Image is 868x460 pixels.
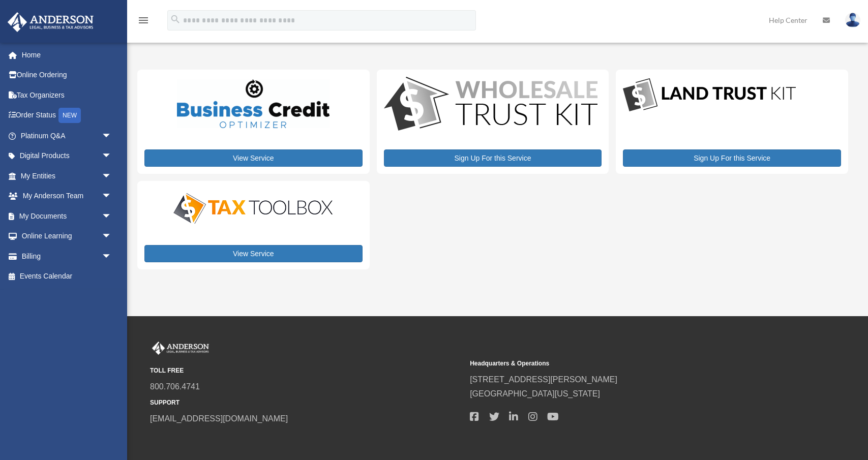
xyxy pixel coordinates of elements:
[7,186,127,206] a: My Anderson Teamarrow_drop_down
[845,13,860,27] img: User Pic
[150,397,463,408] small: SUPPORT
[384,149,602,167] a: Sign Up For this Service
[102,166,122,187] span: arrow_drop_down
[7,166,127,186] a: My Entitiesarrow_drop_down
[170,14,181,25] i: search
[470,389,600,398] a: [GEOGRAPHIC_DATA][US_STATE]
[150,365,463,376] small: TOLL FREE
[623,77,796,114] img: LandTrust_lgo-1.jpg
[150,382,200,391] a: 800.706.4741
[7,85,127,105] a: Tax Organizers
[150,342,211,355] img: Anderson Advisors Platinum Portal
[150,414,288,423] a: [EMAIL_ADDRESS][DOMAIN_NAME]
[7,146,122,166] a: Digital Productsarrow_drop_down
[384,77,597,133] img: WS-Trust-Kit-lgo-1.jpg
[144,245,363,262] a: View Service
[7,226,127,247] a: Online Learningarrow_drop_down
[7,206,127,226] a: My Documentsarrow_drop_down
[102,126,122,146] span: arrow_drop_down
[102,206,122,227] span: arrow_drop_down
[102,246,122,267] span: arrow_drop_down
[7,246,127,266] a: Billingarrow_drop_down
[7,65,127,85] a: Online Ordering
[470,375,617,384] a: [STREET_ADDRESS][PERSON_NAME]
[137,14,149,26] i: menu
[102,186,122,207] span: arrow_drop_down
[137,18,149,26] a: menu
[7,45,127,65] a: Home
[7,266,127,287] a: Events Calendar
[102,226,122,247] span: arrow_drop_down
[144,149,363,167] a: View Service
[7,105,127,126] a: Order StatusNEW
[623,149,841,167] a: Sign Up For this Service
[102,146,122,167] span: arrow_drop_down
[58,108,81,123] div: NEW
[470,358,783,369] small: Headquarters & Operations
[5,12,97,32] img: Anderson Advisors Platinum Portal
[7,126,127,146] a: Platinum Q&Aarrow_drop_down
